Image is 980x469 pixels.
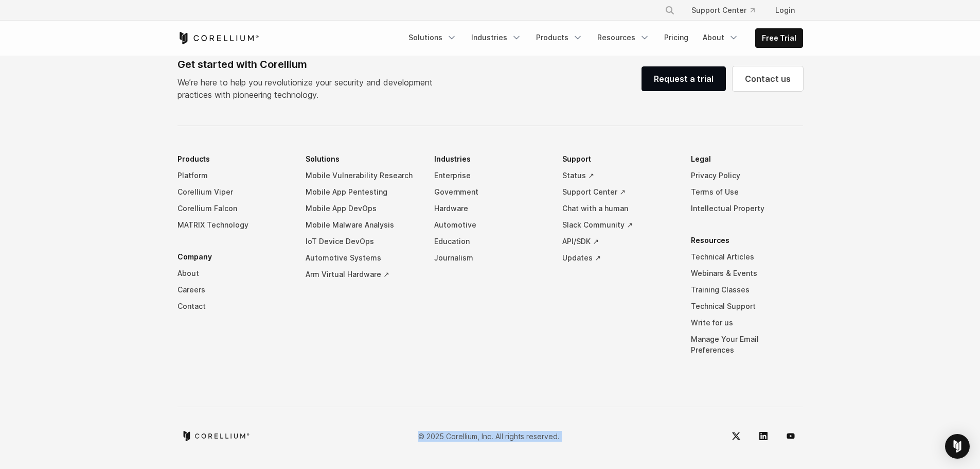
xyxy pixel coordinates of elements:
a: Enterprise [434,167,546,184]
a: Support Center [683,1,763,20]
a: LinkedIn [751,424,776,448]
a: Technical Articles [691,249,803,265]
a: Corellium home [182,431,250,441]
a: Corellium Falcon [177,200,290,217]
a: Industries [465,28,528,47]
a: Free Trial [756,29,803,47]
a: Mobile Vulnerability Research [306,167,418,184]
a: API/SDK ↗ [562,233,674,250]
a: Mobile Malware Analysis [306,217,418,233]
a: Training Classes [691,282,803,298]
a: Pricing [658,28,694,47]
p: © 2025 Corellium, Inc. All rights reserved. [418,431,560,442]
a: Status ↗ [562,167,674,184]
a: Corellium Viper [177,184,290,200]
div: Navigation Menu [177,151,803,374]
a: Twitter [724,424,749,448]
a: Corellium Home [177,32,259,44]
a: Manage Your Email Preferences [691,331,803,358]
a: Journalism [434,250,546,266]
a: Products [530,28,589,47]
a: Contact [177,298,290,315]
a: Mobile App DevOps [306,200,418,217]
a: Government [434,184,546,200]
div: Navigation Menu [402,28,803,48]
a: Contact us [733,66,803,91]
a: Automotive Systems [306,250,418,266]
div: Navigation Menu [652,1,803,20]
a: About [697,28,745,47]
div: Get started with Corellium [177,57,441,72]
a: Mobile App Pentesting [306,184,418,200]
a: Webinars & Events [691,265,803,282]
a: YouTube [778,424,803,448]
a: MATRIX Technology [177,217,290,233]
button: Search [661,1,679,20]
a: Terms of Use [691,184,803,200]
div: Open Intercom Messenger [945,434,970,459]
p: We’re here to help you revolutionize your security and development practices with pioneering tech... [177,76,441,101]
a: Automotive [434,217,546,233]
a: Resources [591,28,656,47]
a: Updates ↗ [562,250,674,266]
a: Login [767,1,803,20]
a: Hardware [434,200,546,217]
a: Arm Virtual Hardware ↗ [306,266,418,283]
a: Write for us [691,315,803,331]
a: Technical Support [691,298,803,315]
a: Request a trial [642,66,726,91]
a: Chat with a human [562,200,674,217]
a: Education [434,233,546,250]
a: Support Center ↗ [562,184,674,200]
a: Platform [177,167,290,184]
a: Slack Community ↗ [562,217,674,233]
a: Solutions [402,28,463,47]
a: IoT Device DevOps [306,233,418,250]
a: Intellectual Property [691,200,803,217]
a: Careers [177,282,290,298]
a: About [177,265,290,282]
a: Privacy Policy [691,167,803,184]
